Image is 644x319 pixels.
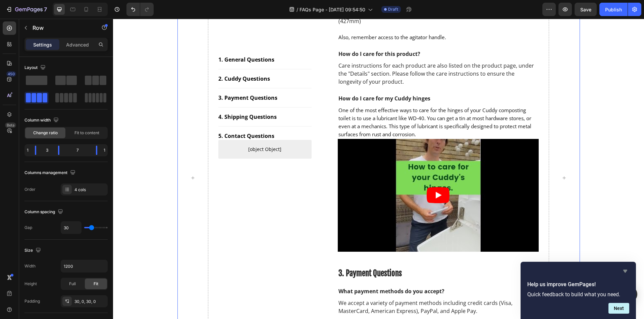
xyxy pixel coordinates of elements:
[24,263,36,269] div: Width
[527,281,629,289] h2: Help us improve GemPages!
[61,222,81,234] input: Auto
[24,208,64,217] div: Column spacing
[26,146,30,155] div: 1
[94,281,98,287] span: Fit
[225,269,425,276] p: What payment methods do you accept?
[580,7,591,12] span: Save
[24,298,40,304] div: Padding
[605,6,622,13] div: Publish
[388,6,398,12] span: Draft
[24,116,60,125] div: Column width
[126,3,154,16] div: Undo/Redo
[24,63,47,72] div: Layout
[225,76,426,84] div: Rich Text Editor. Editing area: main
[300,6,365,13] span: FAQs Page - [DATE] 09:54:50
[621,267,629,275] button: Hide survey
[42,146,53,155] div: 3
[225,88,418,119] span: One of the most effective ways to care for the hinges of your Cuddy composting toilet is to use a...
[314,168,336,184] button: Play
[608,303,629,314] button: Next question
[5,123,16,128] div: Beta
[599,3,628,16] button: Publish
[103,146,106,155] div: 1
[74,187,106,193] div: 4 cols
[33,130,58,136] span: Change ratio
[24,246,42,255] div: Size
[6,71,16,77] div: 450
[225,280,425,296] p: We accept a variety of payment methods including credit cards (Visa, MasterCard, American Express...
[225,87,426,120] div: Rich Text Editor. Editing area: main
[297,6,298,13] span: /
[225,43,425,67] p: Care instructions for each product are also listed on the product page, under the "Details" secti...
[113,19,644,319] iframe: Design area
[65,146,91,155] div: 7
[24,168,77,177] div: Columns management
[74,130,99,136] span: Fit to content
[69,281,76,287] span: Full
[24,281,37,287] div: Height
[3,3,50,16] button: 7
[24,225,32,231] div: Gap
[74,299,106,305] div: 30, 0, 30, 0
[24,186,36,192] div: Order
[33,41,52,48] p: Settings
[575,3,597,16] button: Save
[225,250,425,260] p: 3. Payment Questions
[527,291,629,298] p: Quick feedback to build what you need.
[225,15,333,22] span: Also, remember access to the agitator handle.
[527,267,629,314] div: Help us improve GemPages!
[33,24,90,32] p: Row
[225,76,425,83] p: How do I care for my Cuddy hinges
[44,5,47,13] p: 7
[61,260,107,272] input: Auto
[66,41,89,48] p: Advanced
[225,32,425,39] p: How do I care for this product?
